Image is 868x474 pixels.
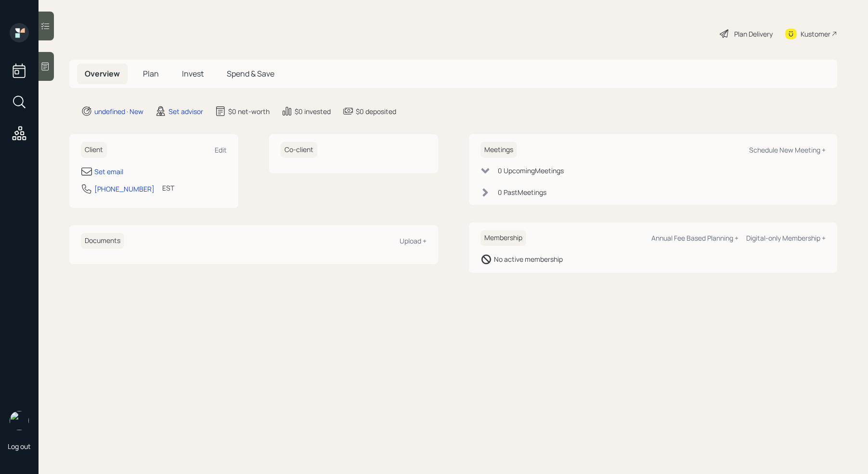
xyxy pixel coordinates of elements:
div: 0 Upcoming Meeting s [498,166,564,176]
div: Upload + [400,236,427,245]
span: Invest [182,68,204,79]
div: $0 invested [295,106,331,116]
div: undefined · New [94,106,143,116]
h6: Meetings [480,142,517,158]
div: [PHONE_NUMBER] [94,184,155,194]
div: Digital-only Membership + [746,233,826,243]
div: EST [162,183,174,193]
div: Schedule New Meeting + [749,145,826,154]
span: Overview [85,68,120,79]
h6: Client [81,142,107,158]
h6: Membership [480,230,526,246]
span: Spend & Save [227,68,274,79]
h6: Documents [81,233,124,249]
div: Log out [8,442,31,451]
div: Set email [94,167,123,177]
h6: Co-client [281,142,317,158]
div: Plan Delivery [734,29,773,39]
div: $0 deposited [356,106,396,116]
div: 0 Past Meeting s [498,187,546,197]
div: Kustomer [801,29,830,39]
div: Set advisor [168,106,203,116]
img: retirable_logo.png [10,411,29,430]
span: Plan [143,68,159,79]
div: Annual Fee Based Planning + [651,233,738,243]
div: No active membership [494,254,563,264]
div: $0 net-worth [228,106,270,116]
div: Edit [215,145,227,154]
